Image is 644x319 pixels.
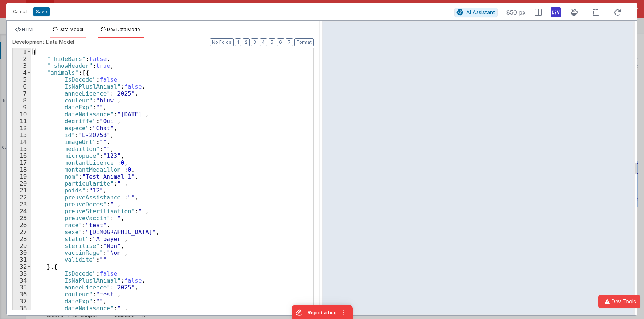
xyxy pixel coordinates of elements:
[269,38,275,46] button: 5
[13,291,31,298] div: 36
[466,9,495,15] span: AI Assistant
[13,76,31,83] div: 5
[286,38,293,46] button: 7
[13,118,31,125] div: 11
[13,62,31,69] div: 3
[13,222,31,229] div: 26
[13,298,31,305] div: 37
[13,48,31,55] div: 1
[13,270,31,277] div: 33
[13,145,31,152] div: 15
[13,277,31,284] div: 34
[13,201,31,208] div: 23
[13,249,31,256] div: 30
[13,187,31,194] div: 21
[13,180,31,187] div: 20
[454,8,498,17] button: AI Assistant
[13,104,31,111] div: 9
[13,55,31,62] div: 2
[13,83,31,90] div: 6
[243,38,250,46] button: 2
[13,215,31,222] div: 25
[13,111,31,118] div: 10
[13,263,31,270] div: 32
[13,159,31,166] div: 17
[9,7,31,17] button: Cancel
[13,139,31,145] div: 14
[13,125,31,132] div: 12
[13,194,31,201] div: 22
[107,27,141,32] span: Dev Data Model
[13,166,31,173] div: 18
[251,38,258,46] button: 3
[13,284,31,291] div: 35
[33,7,50,16] button: Save
[59,27,83,32] span: Data Model
[13,152,31,159] div: 16
[277,38,284,46] button: 6
[13,242,31,249] div: 29
[598,295,640,308] button: Dev Tools
[506,8,526,17] span: 850 px
[13,229,31,236] div: 27
[235,38,241,46] button: 1
[210,38,234,46] button: No Folds
[22,27,35,32] span: HTML
[13,132,31,139] div: 13
[13,305,31,312] div: 38
[294,38,314,46] button: Format
[260,38,267,46] button: 4
[13,208,31,215] div: 24
[12,38,74,46] span: Development Data Model
[13,97,31,104] div: 8
[13,90,31,97] div: 7
[13,256,31,263] div: 31
[13,236,31,242] div: 28
[13,173,31,180] div: 19
[13,69,31,76] div: 4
